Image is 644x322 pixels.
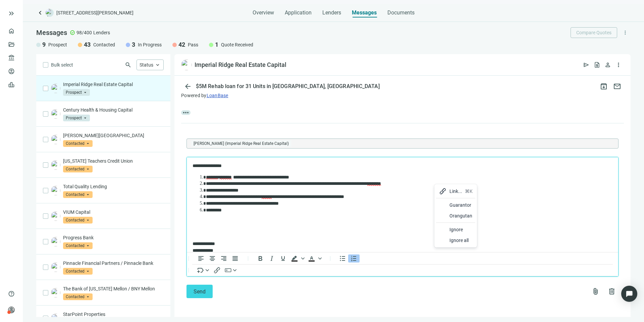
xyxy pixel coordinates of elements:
span: 43 [84,41,91,49]
button: Justify [229,254,241,263]
span: help [8,290,15,297]
a: keyboard_arrow_left [36,9,44,17]
button: arrow_back [181,80,195,93]
span: Messages [352,9,377,16]
span: check_circle [70,30,75,35]
button: Align left [195,254,207,263]
span: Contacted [63,242,93,249]
div: Ignore [449,226,473,234]
span: Application [285,9,312,16]
span: Contacted [63,268,93,275]
span: person [8,307,15,313]
span: [STREET_ADDRESS][PERSON_NAME] [56,9,133,16]
button: attach_file [589,285,602,298]
button: Numbered list [348,254,360,263]
span: Prospect [48,41,67,48]
span: more_vert [615,62,622,68]
p: Century Health & Housing Capital [63,107,164,113]
img: c3c0463e-170e-45d3-9d39-d9bdcabb2d8e [51,109,60,119]
span: Contacted [63,293,93,300]
div: Link... [436,186,475,197]
span: Joel Poppert (Imperial Ridge Real Estate Capital) [191,140,291,147]
span: arrow_back [184,82,192,90]
img: d981e74d-10ba-40dc-8fa7-7731deba5fc1 [51,160,60,170]
button: mail [610,80,624,93]
span: Contacted [63,217,93,224]
p: Pinnacle Financial Partners / Pinnacle Bank [63,260,164,267]
span: request_quote [594,62,600,68]
span: Contacted [63,166,93,172]
img: 6ee3760a-6f1b-4357-aff7-af6f64b83111 [51,211,60,221]
button: Align right [218,254,229,263]
div: Imperial Ridge Real Estate Capital [195,61,286,69]
button: Underline [277,254,289,263]
img: aac87969-146a-4106-82b8-837517ef80fb [51,288,60,297]
span: keyboard_arrow_up [155,62,161,68]
span: account_balance [8,54,13,61]
span: mail [613,82,621,90]
p: StarPoint Properties [63,311,164,318]
button: more_vert [620,27,631,38]
span: Quote Received [221,41,253,48]
div: $5M Rehab loan for 31 Units in [GEOGRAPHIC_DATA], [GEOGRAPHIC_DATA] [195,83,381,90]
div: Orangutan [449,212,473,220]
div: Text color Black [306,254,323,263]
button: Bullet list [337,254,348,263]
button: person [602,59,613,70]
button: Compare Quotes [571,27,617,38]
span: [PERSON_NAME] (Imperial Ridge Real Estate Capital) [194,140,289,147]
button: keyboard_double_arrow_right [7,9,15,17]
span: Prospect [63,115,90,121]
span: Messages [36,29,67,37]
span: Status [140,62,153,68]
img: 8f9cbaa9-4a58-45b8-b8ff-597d37050746 [51,135,60,144]
span: more_vert [622,30,628,36]
span: In Progress [138,41,162,48]
p: [US_STATE] Teachers Credit Union [63,158,164,164]
div: Background color Black [289,254,306,263]
p: Total Quality Lending [63,183,164,190]
span: Lenders [322,9,341,16]
span: 9 [42,41,46,49]
p: [PERSON_NAME][GEOGRAPHIC_DATA] [63,132,164,139]
img: af21a96f-905c-4480-8ba3-de4c36d5ddae [51,186,60,195]
span: send [583,62,590,68]
button: Italic [266,254,277,263]
span: more_horiz [181,110,191,115]
img: bb4ebb4b-2c2c-4e07-87d8-c65d4623106c [51,263,60,272]
span: archive [600,82,608,90]
div: Guarantor [449,201,473,209]
img: bd827b70-1078-4126-a2a3-5ccea289c42f [181,59,192,70]
button: Align center [207,254,218,263]
button: Bold [255,254,266,263]
button: send [581,59,592,70]
button: delete [605,285,619,298]
span: Documents [387,9,415,16]
div: Guarantor [436,200,475,210]
button: Insert/edit link [211,266,223,274]
button: Insert merge tag [195,266,211,274]
span: attach_file [592,287,600,295]
div: Link... [449,187,462,195]
p: Progress Bank [63,234,164,241]
span: Contacted [63,191,93,198]
div: Ignore [436,224,475,235]
img: bd827b70-1078-4126-a2a3-5ccea289c42f [51,84,60,93]
span: delete [608,287,616,295]
div: Open Intercom Messenger [621,286,637,302]
p: The Bank of [US_STATE] Mellon / BNY Mellon [63,285,164,292]
span: Send [194,288,206,295]
span: 42 [178,41,185,49]
span: Bulk select [51,61,73,69]
div: Ignore all [436,235,475,246]
span: 3 [132,41,135,49]
span: Lenders [93,29,110,36]
span: 1 [215,41,218,49]
img: 9aef94f4-9007-4a89-8465-83c5445e156c [51,237,60,246]
div: Orangutan [436,210,475,221]
img: deal-logo [46,9,54,17]
span: 98/400 [76,29,92,36]
button: Send [186,285,213,298]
